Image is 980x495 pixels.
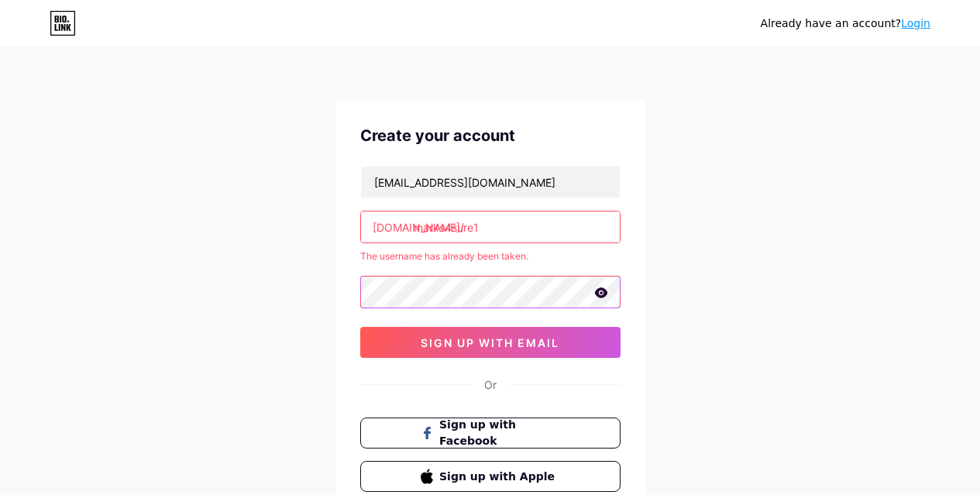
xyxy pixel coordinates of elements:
span: Sign up with Facebook [439,417,559,449]
button: sign up with email [360,327,621,358]
div: The username has already been taken. [360,249,621,263]
button: Sign up with Facebook [360,418,621,449]
div: Or [484,376,497,393]
button: Sign up with Apple [360,461,621,492]
span: sign up with email [421,336,559,349]
input: username [361,211,620,242]
div: Already have an account? [761,15,930,32]
span: Sign up with Apple [439,469,559,485]
div: [DOMAIN_NAME]/ [373,219,464,235]
a: Login [901,17,930,29]
div: Create your account [360,124,621,147]
input: Email [361,167,620,198]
